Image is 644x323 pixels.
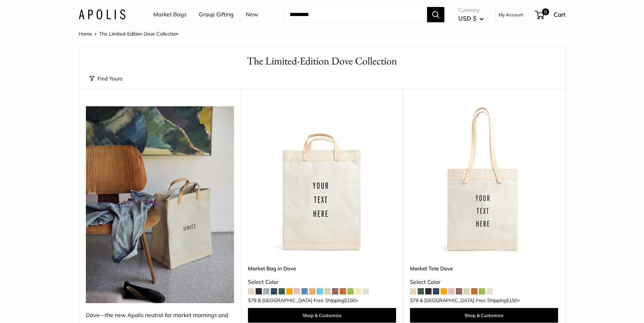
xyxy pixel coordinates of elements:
span: Cart [554,11,565,18]
span: $150 [344,297,355,303]
div: Select Color [410,277,558,287]
input: Search... [284,7,427,22]
span: $79 [410,297,418,303]
span: USD $ [458,15,476,22]
span: 0 [542,8,549,15]
button: Search [427,7,444,22]
span: $79 [248,297,256,303]
a: Market Bag in Dove [248,264,396,272]
span: The Limited-Edition Dove Collection [99,31,178,37]
img: Apolis [79,9,126,20]
img: Market Bag in Dove [248,106,396,255]
button: Find Yours [89,74,122,84]
button: USD $ [458,13,484,24]
a: 0 Cart [536,9,565,20]
h1: The Limited-Edition Dove Collection [89,54,555,69]
a: Market Tote Dove [410,264,558,272]
a: Home [79,31,92,37]
img: Dove—the new Apolis neutral for market mornings and beyond. Soft, versatile, and pairs effortless... [86,106,234,303]
nav: Breadcrumb [79,29,178,38]
a: My Account [499,10,523,19]
span: Currency [458,5,484,15]
a: Shop & Customize [410,308,558,323]
span: $150 [506,297,517,303]
div: Select Color [248,277,396,287]
a: Market Bag in DoveMarket Bag in Dove [248,106,396,255]
img: Market Tote Dove [410,106,558,255]
a: Group Gifting [199,9,234,20]
a: Market Bags [153,9,187,20]
span: & [GEOGRAPHIC_DATA] Free Shipping + [258,298,358,303]
a: New [246,9,258,20]
a: Shop & Customize [248,308,396,323]
a: Market Tote DoveMarket Tote Dove [410,106,558,255]
span: & [GEOGRAPHIC_DATA] Free Shipping + [420,298,520,303]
